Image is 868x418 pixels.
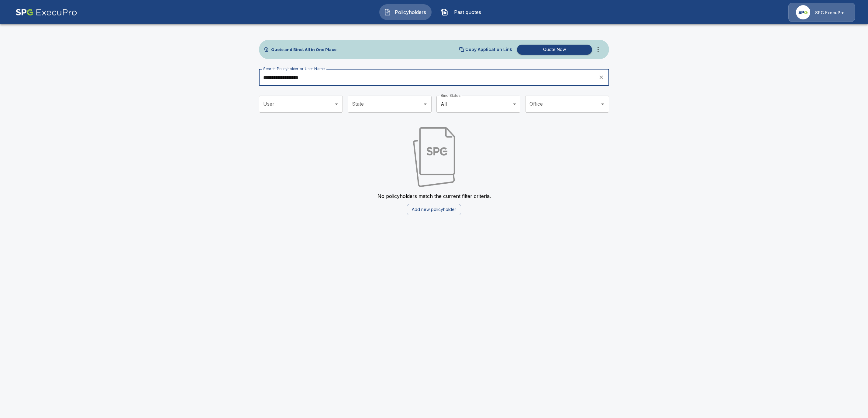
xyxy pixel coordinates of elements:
button: Add new policyholder [407,204,461,215]
label: Bind Status [441,93,460,98]
a: Quote Now [515,45,592,55]
p: No policyholders match the current filter criteria. [377,193,491,199]
img: Agency Icon [796,5,810,19]
span: Policyholders [394,8,427,16]
button: Open [598,100,607,108]
div: All [436,96,520,113]
button: Policyholders IconPolicyholders [379,4,432,20]
a: Add new policyholder [407,206,461,212]
button: Quote Now [517,45,592,55]
img: Policyholders Icon [384,8,391,16]
p: SPG ExecuPro [815,10,845,16]
span: Past quotes [451,8,484,16]
p: Copy Application Link [465,47,512,52]
button: Open [332,100,341,108]
button: clear search [597,73,606,82]
button: Past quotes IconPast quotes [436,4,489,20]
button: more [592,43,604,56]
p: Quote and Bind. All in One Place. [271,48,338,52]
a: Agency IconSPG ExecuPro [788,3,855,22]
img: AA Logo [15,3,77,22]
button: Open [421,100,429,108]
img: Past quotes Icon [441,8,448,16]
label: Search Policyholder or User Name [263,66,325,71]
